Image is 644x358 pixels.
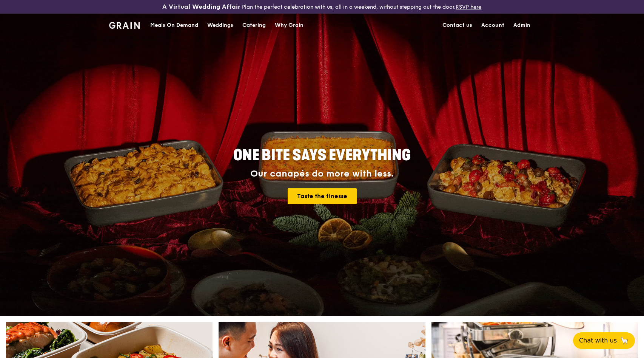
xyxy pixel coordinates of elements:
[477,14,509,37] a: Account
[270,14,308,37] a: Why Grain
[242,14,266,37] div: Catering
[275,14,304,37] div: Why Grain
[238,14,270,37] a: Catering
[233,146,411,164] span: ONE BITE SAYS EVERYTHING
[186,169,458,179] div: Our canapés do more with less.
[162,3,240,11] h3: A Virtual Wedding Affair
[509,14,535,37] a: Admin
[288,188,357,204] a: Taste the finesse
[109,22,140,29] img: Grain
[573,332,635,349] button: Chat with us🦙
[107,3,536,11] div: Plan the perfect celebration with us, all in a weekend, without stepping out the door.
[438,14,477,37] a: Contact us
[109,13,140,36] a: GrainGrain
[620,336,629,345] span: 🦙
[579,336,617,345] span: Chat with us
[456,4,481,10] a: RSVP here
[203,14,238,37] a: Weddings
[150,14,198,37] div: Meals On Demand
[207,14,233,37] div: Weddings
